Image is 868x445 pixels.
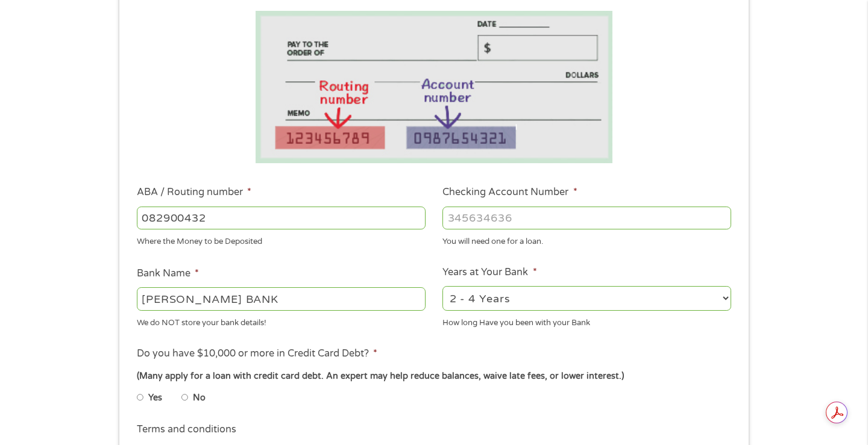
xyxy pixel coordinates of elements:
label: Do you have $10,000 or more in Credit Card Debt? [137,347,377,360]
div: How long Have you been with your Bank [442,313,731,329]
img: Routing number location [256,11,612,163]
input: 345634636 [442,207,731,229]
input: 263177916 [137,207,426,229]
label: Yes [148,391,162,405]
label: Years at Your Bank [442,266,536,279]
label: ABA / Routing number [137,186,251,199]
label: Bank Name [137,267,199,280]
label: Checking Account Number [442,186,577,199]
label: Terms and conditions [137,423,236,436]
div: We do NOT store your bank details! [137,313,426,329]
div: Where the Money to be Deposited [137,232,426,248]
div: (Many apply for a loan with credit card debt. An expert may help reduce balances, waive late fees... [137,370,731,383]
label: No [193,391,206,405]
div: You will need one for a loan. [442,232,731,248]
